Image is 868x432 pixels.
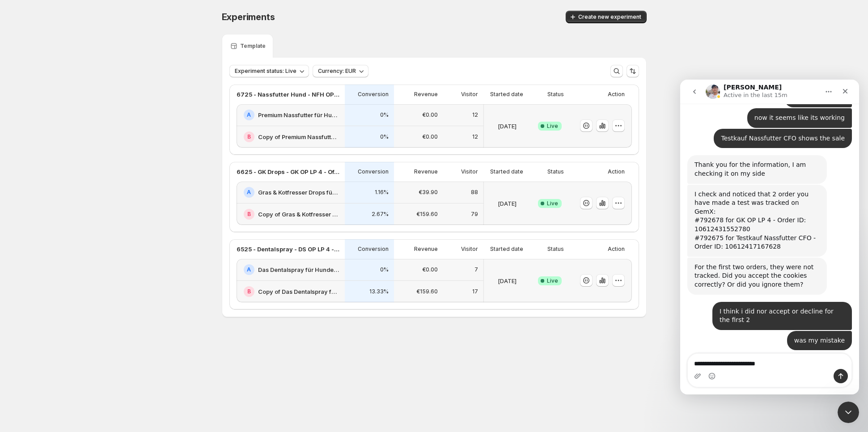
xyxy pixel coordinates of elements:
[498,122,517,131] p: [DATE]
[414,91,438,98] p: Revenue
[229,65,309,77] button: Experiment status: Live
[490,168,523,175] p: Started date
[375,189,389,196] p: 1.16%
[247,211,251,218] h2: B
[472,288,478,295] p: 17
[380,111,389,119] p: 0%
[490,91,523,98] p: Started date
[372,211,389,218] p: 2.67%
[240,42,266,50] p: Template
[547,91,564,98] p: Status
[461,168,478,175] p: Visitor
[247,189,251,196] h2: A
[680,80,859,394] iframe: Intercom live chat
[472,133,478,140] p: 12
[627,65,639,77] button: Sort the results
[416,211,438,218] p: €159.60
[422,266,438,273] p: €0.00
[422,133,438,140] p: €0.00
[474,266,478,273] p: 7
[237,167,339,176] p: 6625 - GK Drops - GK OP LP 4 - Offer - (1,3,6) vs. (1,3 für 2,6)
[237,90,339,99] p: 6725 - Nassfutter Hund - NFH OP LP 1 - Offer - Standard vs. CFO
[247,266,251,273] h2: A
[313,65,368,77] button: Currency: EUR
[461,91,478,98] p: Visitor
[419,189,438,196] p: €39.90
[608,246,625,253] p: Action
[258,132,339,141] h2: Copy of Premium Nassfutter für Hunde: Jetzt Neukunden Deal sichern!
[547,123,558,130] span: Live
[358,91,389,98] p: Conversion
[472,111,478,119] p: 12
[608,91,625,98] p: Action
[369,288,389,295] p: 13.33%
[547,277,558,284] span: Live
[258,210,339,219] h2: Copy of Gras & Kotfresser Drops für Hunde: Jetzt Neukunden Deal sichern!-v1
[414,246,438,253] p: Revenue
[258,287,339,296] h2: Copy of Das Dentalspray für Hunde: Jetzt Neukunden Deal sichern!-v1
[498,199,517,208] p: [DATE]
[222,12,275,22] span: Experiments
[461,246,478,253] p: Visitor
[380,133,389,140] p: 0%
[608,168,625,175] p: Action
[416,288,438,295] p: €159.60
[838,402,859,423] iframe: Intercom live chat
[258,110,339,119] h2: Premium Nassfutter für Hunde: Jetzt Neukunden Deal sichern!
[498,276,517,285] p: [DATE]
[414,168,438,175] p: Revenue
[490,246,523,253] p: Started date
[547,168,564,175] p: Status
[547,200,558,207] span: Live
[258,265,339,274] h2: Das Dentalspray für Hunde: Jetzt Neukunden Deal sichern!-v1
[471,189,478,196] p: 88
[247,111,251,119] h2: A
[422,111,438,119] p: €0.00
[380,266,389,273] p: 0%
[358,168,389,175] p: Conversion
[247,133,251,140] h2: B
[471,211,478,218] p: 79
[318,68,356,75] span: Currency: EUR
[235,68,296,75] span: Experiment status: Live
[247,288,251,295] h2: B
[547,246,564,253] p: Status
[258,188,339,197] h2: Gras & Kotfresser Drops für Hunde: Jetzt Neukunden Deal sichern!-v1
[566,11,647,23] button: Create new experiment
[358,246,389,253] p: Conversion
[578,13,641,21] span: Create new experiment
[237,245,339,254] p: 6525 - Dentalspray - DS OP LP 4 - Offer - (1,3,6) vs. (1,3 für 2,6)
